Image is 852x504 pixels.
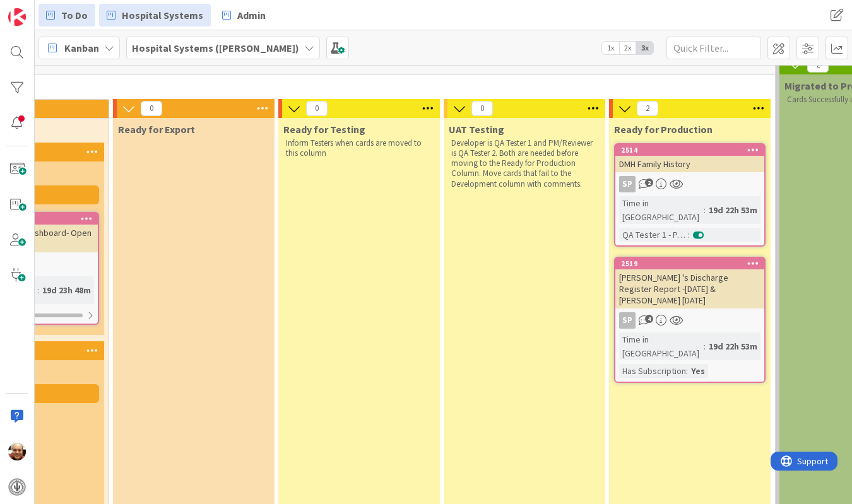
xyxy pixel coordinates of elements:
[706,339,760,353] div: 19d 22h 53m
[61,8,88,23] span: To Do
[619,228,688,242] div: QA Tester 1 - Passed
[449,123,504,136] span: UAT Testing
[37,283,39,297] span: :
[621,259,764,268] div: 2519
[615,176,764,192] div: SP
[99,4,211,26] a: Hospital Systems
[636,42,653,54] span: 3x
[704,203,706,217] span: :
[688,228,690,242] span: :
[237,8,266,23] span: Admin
[615,258,764,308] div: 2519[PERSON_NAME] 's Discharge Register Report -[DATE] & [PERSON_NAME] [DATE]
[706,203,760,217] div: 19d 22h 53m
[619,364,686,378] div: Has Subscription
[306,101,328,116] span: 0
[451,138,598,189] p: Developer is QA Tester 1 and PM/Reviewer is QA Tester 2. Both are needed before moving to the Rea...
[8,443,26,460] img: Ed
[619,42,636,54] span: 2x
[645,179,653,187] span: 2
[615,156,764,172] div: DMH Family History
[614,257,766,383] a: 2519[PERSON_NAME] 's Discharge Register Report -[DATE] & [PERSON_NAME] [DATE]SPTime in [GEOGRAPHI...
[118,123,195,136] span: Ready for Export
[64,40,99,56] span: Kanban
[621,146,764,155] div: 2514
[8,478,26,496] img: avatar
[27,2,57,17] span: Support
[215,4,273,26] a: Admin
[619,312,636,329] div: SP
[141,101,162,116] span: 0
[132,42,299,54] b: Hospital Systems ([PERSON_NAME])
[615,269,764,308] div: [PERSON_NAME] 's Discharge Register Report -[DATE] & [PERSON_NAME] [DATE]
[704,339,706,353] span: :
[686,364,688,378] span: :
[39,283,94,297] div: 19d 23h 48m
[619,196,704,224] div: Time in [GEOGRAPHIC_DATA]
[619,176,636,192] div: SP
[615,144,764,172] div: 2514DMH Family History
[666,37,761,59] input: Quick Filter...
[614,143,766,247] a: 2514DMH Family HistorySPTime in [GEOGRAPHIC_DATA]:19d 22h 53mQA Tester 1 - Passed:
[615,258,764,269] div: 2519
[122,8,203,23] span: Hospital Systems
[286,138,432,159] p: Inform Testers when cards are moved to this column
[38,4,95,26] a: To Do
[283,123,365,136] span: Ready for Testing
[615,144,764,156] div: 2514
[637,101,658,116] span: 2
[471,101,493,116] span: 0
[619,332,704,360] div: Time in [GEOGRAPHIC_DATA]
[8,8,26,26] img: Visit kanbanzone.com
[602,42,619,54] span: 1x
[645,315,653,323] span: 4
[615,312,764,329] div: SP
[688,364,708,378] div: Yes
[614,123,713,136] span: Ready for Production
